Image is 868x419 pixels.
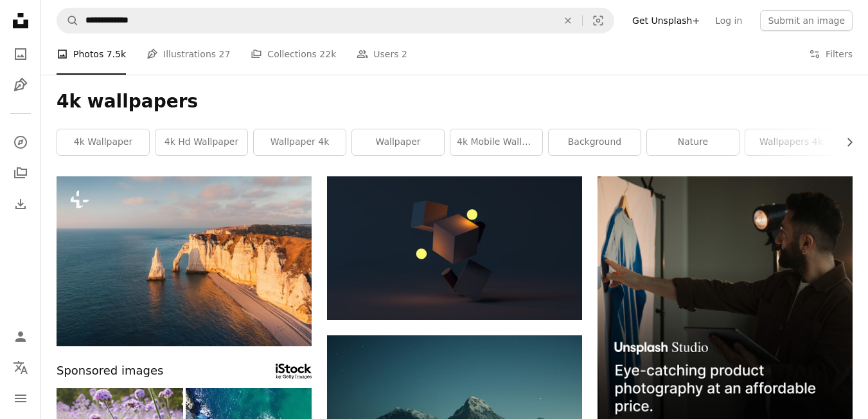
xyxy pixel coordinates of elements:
h1: 4k wallpapers [57,90,853,113]
a: wallpaper [352,129,444,155]
button: scroll list to the right [838,129,853,155]
button: Clear [554,8,582,33]
a: Explore [8,129,33,155]
button: Menu [8,386,33,411]
a: a large body of water next to a rocky cliff [57,256,312,267]
button: Visual search [583,8,614,33]
a: background [549,129,641,155]
a: Illustrations 27 [146,33,230,75]
a: Collections 22k [251,33,336,75]
button: Search Unsplash [57,8,79,33]
a: Get Unsplash+ [624,10,707,31]
button: Filters [809,33,853,75]
span: 27 [219,47,231,61]
form: Find visuals sitewide [57,8,614,33]
img: a large body of water next to a rocky cliff [57,176,312,346]
a: Download History [8,191,33,217]
a: 4k hd wallpaper [155,129,247,155]
a: brown cardboard box with yellow light [327,242,582,254]
a: Illustrations [8,72,33,98]
span: 22k [319,47,336,61]
a: Users 2 [357,33,407,75]
span: 2 [402,47,407,61]
span: Sponsored images [57,362,163,380]
a: nature [647,129,739,155]
a: 4k mobile wallpaper [450,129,542,155]
a: Photos [8,41,33,67]
button: Language [8,355,33,380]
a: wallpapers 4k [745,129,837,155]
a: wallpaper 4k [254,129,346,155]
a: Log in / Sign up [8,324,33,349]
img: brown cardboard box with yellow light [327,176,582,320]
a: Log in [707,10,750,31]
a: 4k wallpaper [57,129,149,155]
button: Submit an image [760,10,853,31]
a: Collections [8,160,33,186]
